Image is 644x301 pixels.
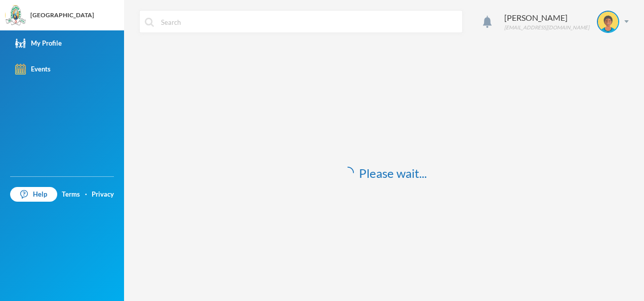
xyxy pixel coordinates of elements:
[30,11,94,20] div: [GEOGRAPHIC_DATA]
[504,24,589,31] div: [EMAIL_ADDRESS][DOMAIN_NAME]
[92,190,114,200] a: Privacy
[139,48,629,298] div: Please wait...
[85,190,87,200] div: ·
[598,12,618,32] img: STUDENT
[15,38,62,49] div: My Profile
[504,12,589,24] div: [PERSON_NAME]
[145,18,154,27] img: search
[62,190,80,200] a: Terms
[6,6,26,26] img: logo
[160,11,457,33] input: Search
[10,187,57,202] a: Help
[342,167,354,179] i: icon: loading
[15,64,51,74] div: Events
